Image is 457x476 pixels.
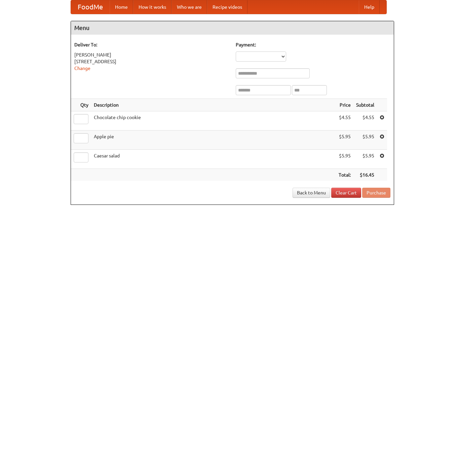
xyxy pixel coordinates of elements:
[331,188,361,198] a: Clear Cart
[353,150,377,169] td: $5.95
[91,99,336,111] th: Description
[91,150,336,169] td: Caesar salad
[359,0,380,14] a: Help
[91,131,336,150] td: Apple pie
[71,0,110,14] a: FoodMe
[353,111,377,131] td: $4.55
[207,0,247,14] a: Recipe videos
[336,169,353,181] th: Total:
[74,51,229,58] div: [PERSON_NAME]
[293,188,330,198] a: Back to Menu
[236,41,390,48] h5: Payment:
[353,99,377,111] th: Subtotal
[71,99,91,111] th: Qty
[74,66,90,71] a: Change
[91,111,336,131] td: Chocolate chip cookie
[172,0,207,14] a: Who we are
[353,131,377,150] td: $5.95
[133,0,172,14] a: How it works
[110,0,133,14] a: Home
[74,41,229,48] h5: Deliver To:
[336,131,353,150] td: $5.95
[336,111,353,131] td: $4.55
[336,99,353,111] th: Price
[362,188,390,198] button: Purchase
[353,169,377,181] th: $16.45
[74,58,229,65] div: [STREET_ADDRESS]
[71,21,394,35] h4: Menu
[336,150,353,169] td: $5.95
